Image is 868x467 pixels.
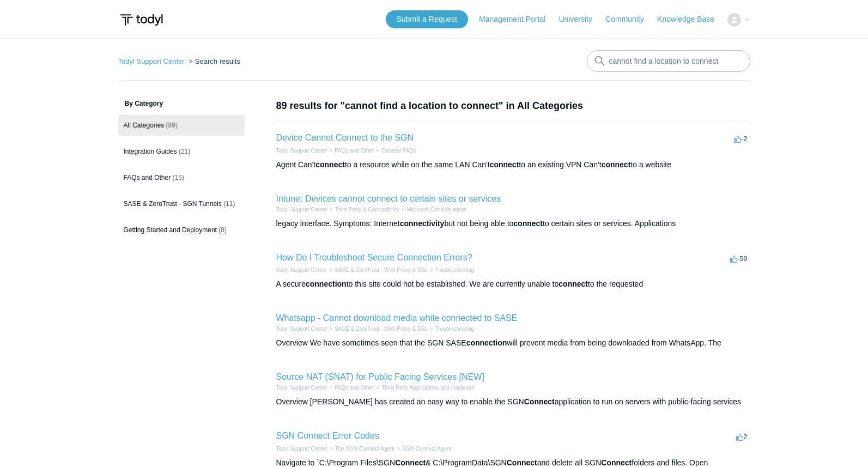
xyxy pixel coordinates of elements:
[315,160,345,169] em: connect
[335,326,428,332] a: SASE & ZeroTrust - Web Proxy & SSL
[335,446,394,452] a: The SGN Connect Agent
[118,99,245,108] h3: By Category
[218,226,227,234] span: (8)
[335,385,374,391] a: FAQs and Other
[734,135,748,143] span: -2
[118,57,185,65] a: Todyl Support Center
[276,147,327,155] li: Todyl Support Center
[466,338,507,347] em: connection
[186,57,240,65] li: Search results
[276,205,327,214] li: Todyl Support Center
[276,266,327,274] li: Todyl Support Center
[327,205,399,214] li: Third Party & Compatibility
[118,141,245,162] a: Integration Guides (21)
[276,207,327,213] a: Todyl Support Center
[276,445,327,453] li: Todyl Support Center
[276,313,518,323] a: Whatsapp - Cannot download media while connected to SASE
[276,99,750,113] h1: 89 results for "cannot find a location to connect" in All Categories
[428,266,474,274] li: Troubleshooting
[276,148,327,154] a: Todyl Support Center
[276,267,327,273] a: Todyl Support Center
[327,325,427,333] li: SASE & ZeroTrust - Web Proxy & SSL
[736,433,747,441] span: 2
[374,147,416,155] li: General FAQs
[223,200,235,208] span: (11)
[276,396,750,408] div: Overview [PERSON_NAME] has created an easy way to enable the SGN application to run on servers wi...
[276,446,327,452] a: Todyl Support Center
[124,174,171,181] span: FAQs and Other
[276,253,472,262] a: How Do I Troubleshoot Secure Connection Errors?
[402,446,451,452] a: SGN Connect Agent
[524,397,555,406] em: Connect
[306,280,347,288] em: connection
[118,57,187,65] li: Todyl Support Center
[479,14,556,25] a: Management Portal
[394,445,451,453] li: SGN Connect Agent
[276,384,327,392] li: Todyl Support Center
[276,326,327,332] a: Todyl Support Center
[335,267,428,273] a: SASE & ZeroTrust - Web Proxy & SSL
[118,167,245,188] a: FAQs and Other (15)
[276,337,750,349] div: Overview We have sometimes seen that the SGN SASE will prevent media from being downloaded from W...
[435,326,474,332] a: Troubleshooting
[386,10,468,28] a: Submit a Request
[118,10,165,30] img: Todyl Support Center Help Center home page
[407,207,467,213] a: Microsoft Considerations
[179,148,190,155] span: (21)
[507,458,537,467] em: Connect
[124,148,177,155] span: Integration Guides
[276,218,750,229] div: legacy interface. Symptoms: Internet but not being able to to certain sites or services. Applicat...
[276,372,484,381] a: Source NAT (SNAT) for Public Facing Services [NEW]
[374,384,475,392] li: Third Party Applications and Hardware
[399,205,467,214] li: Microsoft Considerations
[335,207,399,213] a: Third Party & Compatibility
[276,159,750,171] div: Agent Can't to a resource while on the same LAN Can't to an existing VPN Can't to a website
[335,148,374,154] a: FAQs and Other
[276,278,750,290] div: A secure to this site could not be established. We are currently unable to to the requested
[381,385,475,391] a: Third Party Applications and Hardware
[118,220,245,240] a: Getting Started and Deployment (8)
[124,226,217,234] span: Getting Started and Deployment
[559,280,588,288] em: connect
[276,431,379,440] a: SGN Connect Error Codes
[559,14,603,25] a: University
[730,254,748,263] span: -59
[124,200,222,208] span: SASE & ZeroTrust - SGN Tunnels
[395,458,426,467] em: Connect
[381,148,416,154] a: General FAQs
[118,193,245,214] a: SASE & ZeroTrust - SGN Tunnels (11)
[124,122,165,129] span: All Categories
[490,160,519,169] em: connect
[435,267,474,273] a: Troubleshooting
[327,147,374,155] li: FAQs and Other
[166,122,178,129] span: (89)
[118,115,245,136] a: All Categories (89)
[657,14,725,25] a: Knowledge Base
[276,133,414,142] a: Device Cannot Connect to the SGN
[428,325,474,333] li: Troubleshooting
[327,445,394,453] li: The SGN Connect Agent
[587,50,750,72] input: Search
[513,219,543,228] em: connect
[601,458,632,467] em: Connect
[276,325,327,333] li: Todyl Support Center
[276,385,327,391] a: Todyl Support Center
[327,384,374,392] li: FAQs and Other
[276,194,501,203] a: Intune: Devices cannot connect to certain sites or services
[400,219,445,228] em: connectivity
[327,266,427,274] li: SASE & ZeroTrust - Web Proxy & SSL
[605,14,655,25] a: Community
[602,160,631,169] em: connect
[173,174,184,181] span: (15)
